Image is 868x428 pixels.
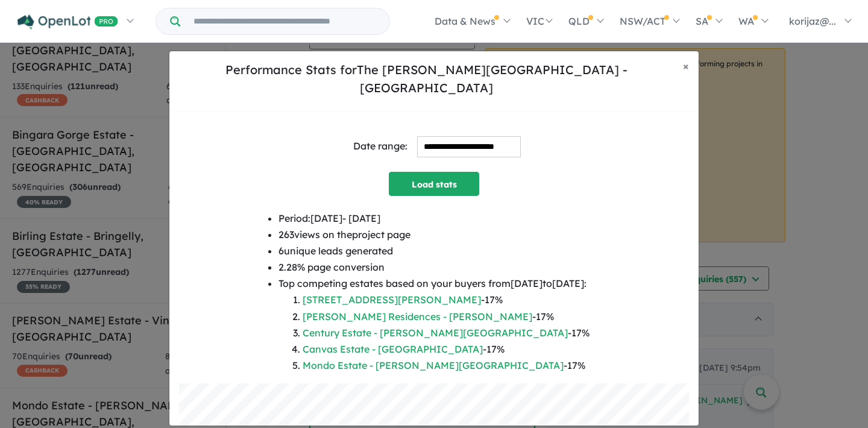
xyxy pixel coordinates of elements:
li: - 17 % [303,357,590,374]
li: - 17 % [303,325,590,341]
span: × [683,59,689,73]
a: Canvas Estate - [GEOGRAPHIC_DATA] [303,343,483,355]
span: korijaz@... [789,15,836,27]
input: Try estate name, suburb, builder or developer [183,8,387,34]
li: Period: [DATE] - [DATE] [278,210,590,227]
li: - 17 % [303,309,590,325]
a: [PERSON_NAME] Residences - [PERSON_NAME] [303,310,532,323]
li: - 17 % [303,341,590,357]
li: - 17 % [303,292,590,308]
a: [STREET_ADDRESS][PERSON_NAME] [303,294,481,306]
li: 263 views on the project page [278,227,590,243]
button: Load stats [389,172,479,196]
a: Mondo Estate - [PERSON_NAME][GEOGRAPHIC_DATA] [303,359,564,371]
h5: Performance Stats for The [PERSON_NAME][GEOGRAPHIC_DATA] - [GEOGRAPHIC_DATA] [179,61,673,97]
li: 2.28 % page conversion [278,259,590,275]
a: Century Estate - [PERSON_NAME][GEOGRAPHIC_DATA] [303,327,568,339]
li: 6 unique leads generated [278,243,590,259]
img: Openlot PRO Logo White [17,14,118,30]
div: Date range: [353,138,407,154]
li: Top competing estates based on your buyers from [DATE] to [DATE] : [278,275,590,374]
